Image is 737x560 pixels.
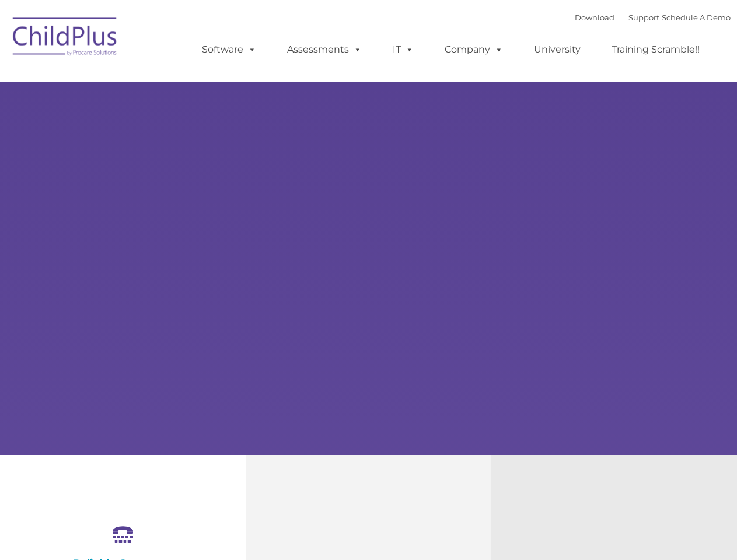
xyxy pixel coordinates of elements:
a: Training Scramble!! [600,38,711,61]
a: University [522,38,592,61]
a: Company [433,38,515,61]
a: Download [575,13,614,22]
a: IT [381,38,425,61]
a: Assessments [275,38,373,61]
a: Support [628,13,659,22]
img: ChildPlus by Procare Solutions [7,9,124,68]
a: Software [190,38,268,61]
a: Schedule A Demo [662,13,731,22]
font: | [575,13,731,22]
